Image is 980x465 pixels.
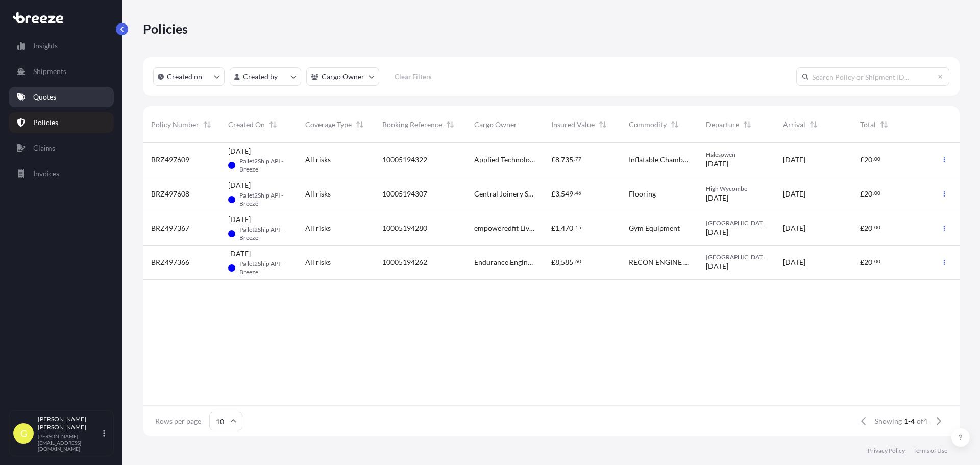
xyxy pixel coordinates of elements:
[629,155,690,165] span: Inflatable Chamber Room Hollow Tube Frame Inflation Compressor Unit
[559,259,561,266] span: ,
[551,225,555,232] span: £
[864,190,872,198] span: 20
[874,157,880,161] span: 00
[38,433,101,452] p: [PERSON_NAME][EMAIL_ADDRESS][DOMAIN_NAME]
[382,119,442,130] span: Booking Reference
[228,119,265,130] span: Created On
[239,157,289,174] span: Pallet2Ship API - Breeze
[228,249,251,259] span: [DATE]
[33,66,66,77] p: Shipments
[305,119,352,130] span: Coverage Type
[151,189,189,199] span: BRZ497608
[860,156,864,163] span: £
[555,259,559,266] span: 8
[354,118,366,131] button: Sort
[706,253,767,261] span: [GEOGRAPHIC_DATA]
[878,118,890,131] button: Sort
[783,155,805,165] span: [DATE]
[228,146,251,156] span: [DATE]
[575,260,581,263] span: 60
[561,190,573,198] span: 549
[873,226,874,229] span: .
[913,447,947,455] a: Terms of Use
[575,191,581,195] span: 46
[305,155,331,165] span: All risks
[151,119,199,130] span: Policy Number
[267,118,279,131] button: Sort
[9,61,114,82] a: Shipments
[864,259,872,266] span: 20
[382,189,427,199] span: 10005194307
[706,227,728,237] span: [DATE]
[574,157,575,161] span: .
[153,67,225,86] button: createdOn Filter options
[167,71,202,82] p: Created on
[474,257,535,267] span: Endurance Engines Ltd
[555,225,559,232] span: 1
[706,193,728,203] span: [DATE]
[33,117,58,128] p: Policies
[873,191,874,195] span: .
[9,138,114,158] a: Claims
[864,156,872,163] span: 20
[474,223,535,233] span: empoweredfit Liverpool ltd
[629,119,667,130] span: Commodity
[741,118,753,131] button: Sort
[783,223,805,233] span: [DATE]
[382,257,427,267] span: 10005194262
[706,185,767,193] span: High Wycombe
[860,119,876,130] span: Total
[9,36,114,56] a: Insights
[20,428,27,438] span: G
[9,112,114,133] a: Policies
[574,226,575,229] span: .
[384,68,442,85] button: Clear Filters
[395,71,432,82] p: Clear Filters
[551,190,555,198] span: £
[474,155,535,165] span: Applied Technology Ltd
[706,219,767,227] span: [GEOGRAPHIC_DATA]
[305,257,331,267] span: All risks
[228,189,235,210] span: PA-B
[239,226,289,242] span: Pallet2Ship API - Breeze
[904,416,915,426] span: 1-4
[783,257,805,267] span: [DATE]
[551,119,595,130] span: Insured Value
[629,223,680,233] span: Gym Equipment
[864,225,872,232] span: 20
[474,119,517,130] span: Cargo Owner
[875,416,902,426] span: Showing
[868,447,905,455] a: Privacy Policy
[873,157,874,161] span: .
[561,259,573,266] span: 585
[151,257,189,267] span: BRZ497366
[561,156,573,163] span: 735
[874,226,880,229] span: 00
[783,189,805,199] span: [DATE]
[228,214,251,225] span: [DATE]
[874,191,880,195] span: 00
[575,226,581,229] span: 15
[230,67,301,86] button: createdBy Filter options
[33,92,56,102] p: Quotes
[917,416,927,426] span: of 4
[860,190,864,198] span: £
[382,155,427,165] span: 10005194322
[33,143,55,153] p: Claims
[860,259,864,266] span: £
[706,159,728,169] span: [DATE]
[574,191,575,195] span: .
[143,20,188,37] p: Policies
[228,258,235,278] span: PA-B
[555,190,559,198] span: 3
[706,261,728,272] span: [DATE]
[155,416,201,426] span: Rows per page
[860,225,864,232] span: £
[474,189,535,199] span: Central Joinery Services Ltd
[575,157,581,161] span: 77
[444,118,456,131] button: Sort
[873,260,874,263] span: .
[551,259,555,266] span: £
[239,260,289,276] span: Pallet2Ship API - Breeze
